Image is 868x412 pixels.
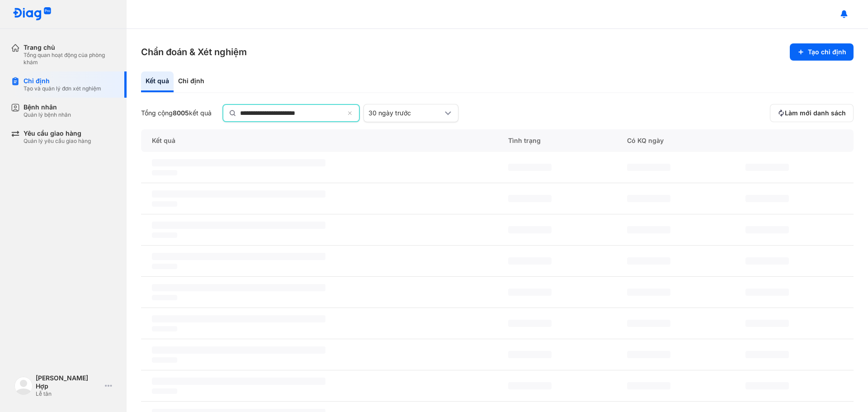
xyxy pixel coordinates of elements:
[24,52,116,66] div: Tổng quan hoạt động của phòng khám
[24,85,101,92] div: Tạo và quản lý đơn xét nghiệm
[152,357,177,363] span: ‌
[152,222,325,229] span: ‌
[152,346,325,354] span: ‌
[141,129,497,152] div: Kết quả
[627,195,670,202] span: ‌
[24,129,91,137] div: Yêu cầu giao hàng
[152,253,325,260] span: ‌
[497,129,616,152] div: Tình trạng
[627,289,670,296] span: ‌
[790,43,854,61] button: Tạo chỉ định
[368,109,443,117] div: 30 ngày trước
[745,320,789,327] span: ‌
[152,284,325,291] span: ‌
[24,77,101,85] div: Chỉ định
[152,159,325,166] span: ‌
[508,226,552,233] span: ‌
[141,109,212,117] div: Tổng cộng kết quả
[627,226,670,233] span: ‌
[36,390,101,398] div: Lễ tân
[152,326,177,331] span: ‌
[152,315,325,322] span: ‌
[173,109,189,117] span: 8005
[141,71,174,92] div: Kết quả
[152,378,325,385] span: ‌
[24,111,71,118] div: Quản lý bệnh nhân
[174,71,209,92] div: Chỉ định
[745,195,789,202] span: ‌
[152,232,177,238] span: ‌
[152,388,177,394] span: ‌
[627,351,670,358] span: ‌
[14,377,33,395] img: logo
[745,289,789,296] span: ‌
[508,257,552,265] span: ‌
[508,164,552,171] span: ‌
[627,382,670,389] span: ‌
[13,7,52,21] img: logo
[627,320,670,327] span: ‌
[508,195,552,202] span: ‌
[508,382,552,389] span: ‌
[24,137,91,145] div: Quản lý yêu cầu giao hàng
[152,170,177,175] span: ‌
[508,351,552,358] span: ‌
[745,164,789,171] span: ‌
[24,43,116,52] div: Trang chủ
[152,190,325,198] span: ‌
[24,103,71,111] div: Bệnh nhân
[141,46,247,58] h3: Chẩn đoán & Xét nghiệm
[770,104,854,122] button: Làm mới danh sách
[745,351,789,358] span: ‌
[616,129,735,152] div: Có KQ ngày
[152,295,177,300] span: ‌
[745,382,789,389] span: ‌
[785,109,846,117] span: Làm mới danh sách
[36,374,101,390] div: [PERSON_NAME] Hợp
[745,226,789,233] span: ‌
[508,289,552,296] span: ‌
[152,201,177,207] span: ‌
[508,320,552,327] span: ‌
[745,257,789,265] span: ‌
[627,257,670,265] span: ‌
[152,264,177,269] span: ‌
[627,164,670,171] span: ‌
